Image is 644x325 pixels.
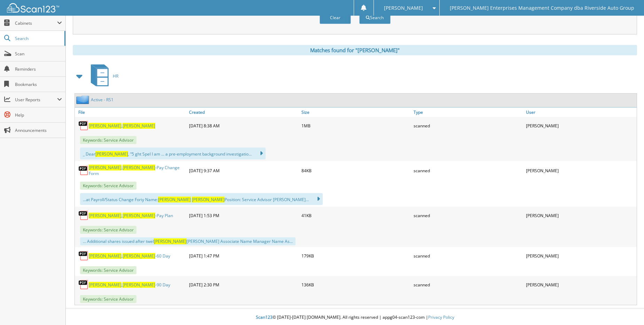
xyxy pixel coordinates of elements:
[89,123,121,129] span: [PERSON_NAME]
[87,62,118,90] a: HR
[15,81,62,87] span: Bookmarks
[91,97,113,103] a: Active - RS1
[187,163,300,178] div: [DATE] 9:37 AM
[412,249,524,263] div: scanned
[524,119,637,133] div: [PERSON_NAME]
[428,314,454,320] a: Privacy Policy
[154,238,187,244] span: [PERSON_NAME]
[89,165,186,176] a: [PERSON_NAME],[PERSON_NAME]-Pay Change Form
[187,249,300,263] div: [DATE] 1:47 PM
[187,208,300,222] div: [DATE] 1:53 PM
[89,253,121,259] span: [PERSON_NAME]
[15,66,62,72] span: Reminders
[256,314,273,320] span: Scan123
[80,237,296,245] div: ... Additional shares issued after twel [PERSON_NAME] Associate Name Manager Name As...
[75,108,187,117] a: File
[78,251,89,261] img: PDF.png
[15,127,62,133] span: Announcements
[412,119,524,133] div: scanned
[384,6,423,10] span: [PERSON_NAME]
[15,97,57,103] span: User Reports
[524,208,637,222] div: [PERSON_NAME]
[89,213,121,219] span: [PERSON_NAME]
[524,108,637,117] a: User
[7,3,59,13] img: scan123-logo-white.svg
[187,278,300,292] div: [DATE] 2:30 PM
[15,51,62,57] span: Scan
[359,11,391,24] button: Search
[80,193,323,205] div: ...at Payroll/Status Change Foriy Name: Position: Service Advisor [PERSON_NAME]...
[123,165,155,171] span: [PERSON_NAME]
[78,210,89,221] img: PDF.png
[80,226,136,234] span: Keywords: Service Advisor
[300,208,412,222] div: 41KB
[80,182,136,190] span: Keywords: Service Advisor
[15,35,61,41] span: Search
[95,151,128,157] span: [PERSON_NAME]
[158,197,191,203] span: [PERSON_NAME]
[80,295,136,303] span: Keywords: Service Advisor
[187,119,300,133] div: [DATE] 8:38 AM
[15,20,57,26] span: Cabinets
[300,278,412,292] div: 136KB
[123,123,155,129] span: [PERSON_NAME]
[73,45,637,55] div: Matches found for "[PERSON_NAME]"
[123,282,155,288] span: [PERSON_NAME]
[524,278,637,292] div: [PERSON_NAME]
[412,108,524,117] a: Type
[78,279,89,290] img: PDF.png
[300,249,412,263] div: 179KB
[80,148,266,159] div: _ Dear , “5 ght Spel I am ... a pre-employment background investigatio...
[192,197,225,203] span: [PERSON_NAME]
[320,11,351,24] button: Clear
[412,208,524,222] div: scanned
[300,108,412,117] a: Size
[123,253,155,259] span: [PERSON_NAME]
[89,282,170,288] a: [PERSON_NAME],[PERSON_NAME]-90 Day
[412,163,524,178] div: scanned
[89,123,155,129] a: [PERSON_NAME],[PERSON_NAME]
[15,112,62,118] span: Help
[80,266,136,274] span: Keywords: Service Advisor
[89,165,121,171] span: [PERSON_NAME]
[609,292,644,325] iframe: Chat Widget
[300,163,412,178] div: 84KB
[76,95,91,104] img: folder2.png
[89,282,121,288] span: [PERSON_NAME]
[524,163,637,178] div: [PERSON_NAME]
[80,136,136,144] span: Keywords: Service Advisor
[187,108,300,117] a: Created
[89,253,170,259] a: [PERSON_NAME],[PERSON_NAME]-60 Day
[450,6,634,10] span: [PERSON_NAME] Enterprises Management Company dba Riverside Auto Group
[89,213,173,219] a: [PERSON_NAME],[PERSON_NAME]-Pay Plan
[113,73,118,79] span: HR
[78,120,89,131] img: PDF.png
[300,119,412,133] div: 1MB
[123,213,155,219] span: [PERSON_NAME]
[412,278,524,292] div: scanned
[78,165,89,176] img: PDF.png
[524,249,637,263] div: [PERSON_NAME]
